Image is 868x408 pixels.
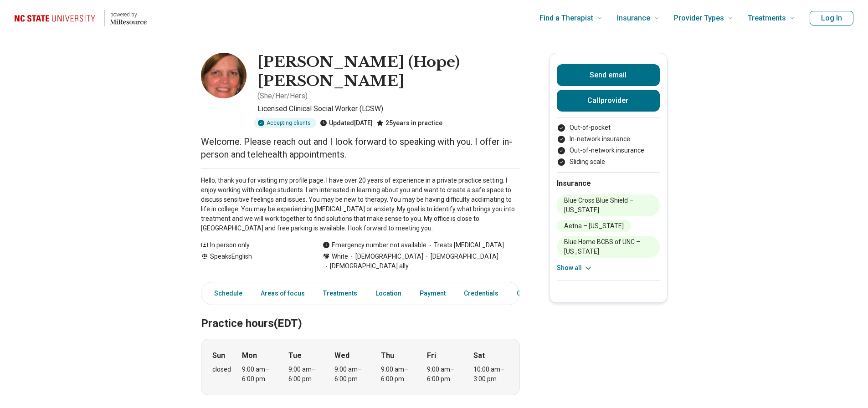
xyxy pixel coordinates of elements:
[748,12,786,25] span: Treatments
[323,240,426,250] div: Emergency number not available
[212,365,231,374] div: closed
[323,261,409,271] span: [DEMOGRAPHIC_DATA] ally
[557,123,660,167] ul: Payment options
[334,365,370,384] div: 9:00 am – 6:00 pm
[318,284,363,303] a: Treatments
[557,146,660,155] li: Out-of-network insurance
[110,11,147,18] p: powered by
[414,284,451,303] a: Payment
[201,252,304,271] div: Speaks English
[257,53,520,91] h1: [PERSON_NAME] (Hope) [PERSON_NAME]
[257,103,520,114] p: Licensed Clinical Social Worker (LCSW)
[288,350,302,361] strong: Tue
[254,118,316,128] div: Accepting clients
[212,350,225,361] strong: Sun
[473,365,508,384] div: 10:00 am – 3:00 pm
[381,350,394,361] strong: Thu
[242,365,277,384] div: 9:00 am – 6:00 pm
[203,284,248,303] a: Schedule
[557,178,660,189] h2: Insurance
[539,12,593,25] span: Find a Therapist
[557,263,593,273] button: Show all
[427,350,436,361] strong: Fri
[201,240,304,250] div: In person only
[674,12,724,25] span: Provider Types
[557,134,660,144] li: In-network insurance
[557,123,660,133] li: Out-of-pocket
[617,12,650,25] span: Insurance
[201,294,520,331] h2: Practice hours (EDT)
[427,365,462,384] div: 9:00 am – 6:00 pm
[511,284,544,303] a: Other
[557,236,660,258] li: Blue Home BCBS of UNC – [US_STATE]
[257,91,308,102] p: ( She/Her/Hers )
[201,339,520,395] div: When does the program meet?
[201,176,520,233] p: Hello, thank you for visiting my profile page. I have over 20 years of experience in a private pr...
[320,118,373,128] div: Updated [DATE]
[201,53,247,98] img: Martha Rollins, Licensed Clinical Social Worker (LCSW)
[423,252,498,261] span: [DEMOGRAPHIC_DATA]
[381,365,416,384] div: 9:00 am – 6:00 pm
[370,284,407,303] a: Location
[15,4,147,33] a: Home page
[201,135,520,161] p: Welcome. Please reach out and I look forward to speaking with you. I offer in-person and teleheal...
[348,252,423,261] span: [DEMOGRAPHIC_DATA]
[255,284,310,303] a: Areas of focus
[557,194,660,216] li: Blue Cross Blue Shield – [US_STATE]
[242,350,257,361] strong: Mon
[376,118,442,128] div: 25 years in practice
[810,11,853,25] button: Log In
[557,220,631,232] li: Aetna – [US_STATE]
[557,64,660,86] button: Send email
[557,157,660,167] li: Sliding scale
[473,350,485,361] strong: Sat
[557,90,660,112] button: Callprovider
[334,350,349,361] strong: Wed
[426,240,504,250] span: Treats [MEDICAL_DATA]
[458,284,504,303] a: Credentials
[332,252,348,261] span: White
[288,365,324,384] div: 9:00 am – 6:00 pm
